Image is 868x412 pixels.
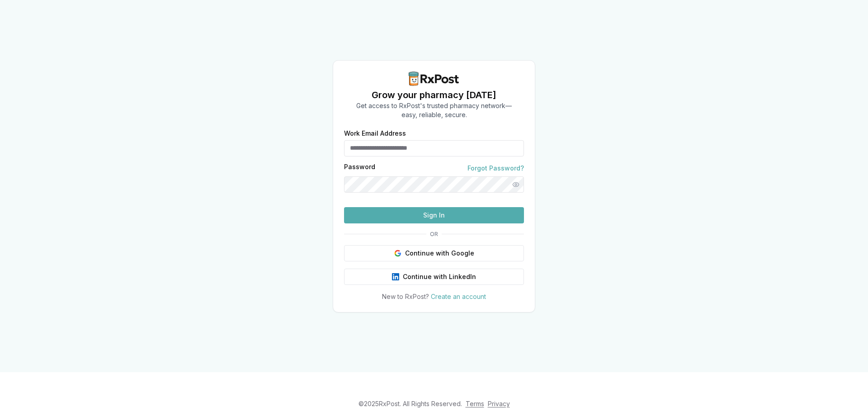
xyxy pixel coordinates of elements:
label: Password [344,164,375,173]
a: Create an account [431,293,486,300]
img: Google [394,250,401,257]
span: OR [426,231,442,238]
img: LinkedIn [392,273,399,280]
label: Work Email Address [344,130,524,137]
span: New to RxPost? [382,293,429,300]
button: Sign In [344,207,524,223]
a: Terms [466,400,484,407]
a: Privacy [488,400,510,407]
a: Forgot Password? [467,164,524,173]
button: Continue with Google [344,245,524,261]
button: Show password [508,176,524,193]
h1: Grow your pharmacy [DATE] [356,89,512,101]
p: Get access to RxPost's trusted pharmacy network— easy, reliable, secure. [356,101,512,119]
button: Continue with LinkedIn [344,269,524,285]
img: RxPost Logo [405,71,463,86]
